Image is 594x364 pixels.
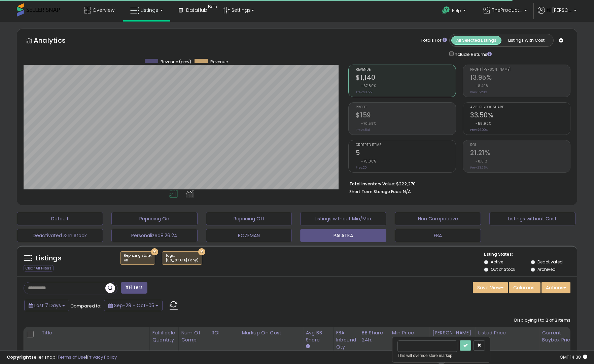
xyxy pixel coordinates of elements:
[356,106,456,109] span: Profit
[470,90,487,94] small: Prev: 15.23%
[111,212,198,225] button: Repricing On
[362,329,386,343] div: BB Share 24h.
[437,1,473,22] a: Help
[239,327,303,360] th: The percentage added to the cost of goods (COGS) that forms the calculator for Min & Max prices.
[470,68,570,72] span: Profit [PERSON_NAME]
[432,329,473,336] div: [PERSON_NAME]
[161,59,191,65] span: Revenue (prev)
[547,7,572,13] span: Hi [PERSON_NAME]
[356,68,456,72] span: Revenue
[356,149,456,158] h2: 5
[501,36,551,45] button: Listings With Cost
[141,7,158,13] span: Listings
[166,253,199,263] span: Tags :
[242,329,300,336] div: Markup on Cost
[349,179,565,187] li: $222,270
[452,8,461,13] span: Help
[166,258,199,263] div: [US_STATE] (any)
[537,259,563,265] label: Deactivated
[356,143,456,147] span: Ordered Items
[121,282,147,294] button: Filters
[395,229,481,242] button: FBA
[484,251,577,258] p: Listing States:
[470,143,570,147] span: ROI
[542,329,577,343] div: Current Buybox Price
[491,266,515,272] label: Out of Stock
[7,354,31,360] strong: Copyright
[306,329,330,343] div: Avg BB Share
[34,36,79,47] h5: Analytics
[541,282,570,293] button: Actions
[560,354,587,360] span: 2025-10-14 14:38 GMT
[444,50,500,58] div: Include Returns
[206,212,292,225] button: Repricing Off
[198,248,205,255] button: ×
[359,121,376,126] small: -70.58%
[537,266,556,272] label: Archived
[34,302,61,309] span: Last 7 Days
[181,329,206,343] div: Num of Comp.
[356,128,370,132] small: Prev: $541
[7,354,117,361] div: seller snap | |
[87,354,117,360] a: Privacy Policy
[70,303,101,309] span: Compared to:
[41,329,146,336] div: Title
[491,259,503,265] label: Active
[403,188,411,195] span: N/A
[104,300,163,311] button: Sep-29 - Oct-05
[151,248,158,255] button: ×
[356,111,456,120] h2: $159
[114,302,154,309] span: Sep-29 - Oct-05
[492,7,522,13] span: TheProductHaven
[17,212,103,225] button: Default
[306,343,310,350] small: Avg BB Share.
[395,212,481,225] button: Non Competitive
[478,329,536,336] div: Listed Price
[392,329,427,336] div: Min Price
[470,111,570,120] h2: 33.50%
[513,284,534,291] span: Columns
[349,189,402,194] b: Short Term Storage Fees:
[356,90,373,94] small: Prev: $3,551
[538,7,576,22] a: Hi [PERSON_NAME]
[473,282,508,293] button: Save View
[359,159,376,164] small: -75.00%
[489,212,575,225] button: Listings without Cost
[207,3,218,10] div: Tooltip anchor
[211,329,236,336] div: ROI
[470,106,570,109] span: Avg. Buybox Share
[421,37,447,44] div: Totals For
[470,128,488,132] small: Prev: 76.00%
[300,229,386,242] button: PALATKA
[300,212,386,225] button: Listings without Min/Max
[124,253,151,263] span: Repricing state :
[349,181,395,187] b: Total Inventory Value:
[473,159,487,164] small: -8.81%
[17,229,103,242] button: Deactivated & In Stock
[152,329,175,343] div: Fulfillable Quantity
[206,229,292,242] button: BOZEMAN
[470,166,488,170] small: Prev: 23.26%
[514,317,570,324] div: Displaying 1 to 2 of 2 items
[509,282,540,293] button: Columns
[36,254,62,263] h5: Listings
[186,7,207,13] span: DataHub
[336,329,356,351] div: FBA inbound Qty
[24,265,54,271] div: Clear All Filters
[470,74,570,83] h2: 13.95%
[356,74,456,83] h2: $1,140
[93,7,114,13] span: Overview
[111,229,198,242] button: Personalized8.26.24
[58,354,86,360] a: Terms of Use
[473,83,488,88] small: -8.40%
[470,149,570,158] h2: 21.21%
[356,166,367,170] small: Prev: 20
[397,352,485,359] div: This will override store markup
[359,83,376,88] small: -67.89%
[210,59,228,65] span: Revenue
[473,121,491,126] small: -55.92%
[24,300,69,311] button: Last 7 Days
[451,36,501,45] button: All Selected Listings
[442,6,450,14] i: Get Help
[124,258,151,263] div: on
